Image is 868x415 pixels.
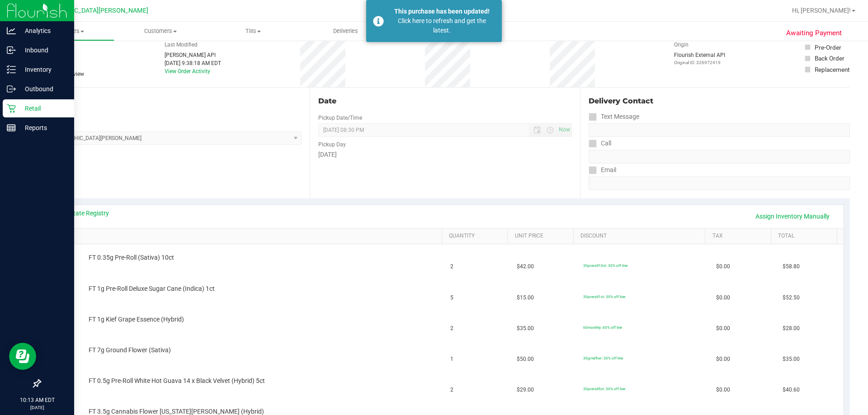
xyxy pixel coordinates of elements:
[299,22,392,41] a: Deliveries
[16,25,70,36] p: Analytics
[517,355,534,364] span: $50.00
[712,233,768,240] a: Tax
[450,294,453,302] span: 5
[321,27,370,35] span: Deliveries
[517,262,534,271] span: $42.00
[783,386,800,394] span: $40.60
[792,7,851,14] span: Hi, [PERSON_NAME]!
[16,122,70,133] p: Reports
[16,45,70,56] p: Inbound
[89,315,184,324] span: FT 1g Kief Grape Essence (Hybrid)
[9,343,36,370] iframe: Resource center
[589,163,616,177] label: Email
[783,262,800,271] span: $58.80
[114,22,207,41] a: Customers
[583,263,627,268] span: 30preroll10ct: 30% off line
[815,54,844,63] div: Back Order
[16,84,70,94] p: Outbound
[7,65,16,74] inline-svg: Inventory
[589,123,850,137] input: Format: (999) 999-9999
[165,59,221,67] div: [DATE] 9:38:18 AM EDT
[750,209,835,224] a: Assign Inventory Manually
[4,404,70,411] p: [DATE]
[7,46,16,55] inline-svg: Inbound
[517,294,534,302] span: $15.00
[783,324,800,333] span: $28.00
[40,96,302,107] div: Location
[389,7,495,16] div: This purchase has been updated!
[783,294,800,302] span: $52.50
[89,346,171,354] span: FT 7g Ground Flower (Sativa)
[583,325,622,330] span: 60monthly: 60% off line
[89,377,265,385] span: FT 0.5g Pre-Roll White Hot Guava 14 x Black Velvet (Hybrid) 5ct
[589,96,850,107] div: Delivery Contact
[450,324,453,333] span: 2
[815,65,849,74] div: Replacement
[580,233,702,240] a: Discount
[16,64,70,75] p: Inventory
[165,51,221,59] div: [PERSON_NAME] API
[716,324,730,333] span: $0.00
[716,386,730,394] span: $0.00
[208,27,299,35] span: Tills
[4,396,70,404] p: 10:13 AM EDT
[449,233,504,240] a: Quantity
[16,103,70,114] p: Retail
[783,355,800,364] span: $35.00
[318,140,346,149] label: Pickup Day
[318,150,571,159] div: [DATE]
[815,43,841,52] div: Pre-Order
[778,233,833,240] a: Total
[583,387,625,391] span: 30preroll5ct: 30% off line
[450,262,453,271] span: 2
[89,284,215,293] span: FT 1g Pre-Roll Deluxe Sugar Cane (Indica) 1ct
[589,137,611,150] label: Call
[207,22,300,41] a: Tills
[165,41,198,49] label: Last Modified
[589,150,850,163] input: Format: (999) 999-9999
[37,7,148,14] span: [GEOGRAPHIC_DATA][PERSON_NAME]
[7,104,16,113] inline-svg: Retail
[450,355,453,364] span: 1
[389,16,495,35] div: Click here to refresh and get the latest.
[7,26,16,35] inline-svg: Analytics
[716,355,730,364] span: $0.00
[318,96,571,107] div: Date
[450,386,453,394] span: 2
[89,253,174,262] span: FT 0.35g Pre-Roll (Sativa) 10ct
[7,84,16,93] inline-svg: Outbound
[674,59,725,66] p: Original ID: 326972419
[318,114,362,122] label: Pickup Date/Time
[674,41,689,49] label: Origin
[517,386,534,394] span: $29.00
[674,51,725,66] div: Flourish External API
[583,356,623,360] span: 30grndflwr: 30% off line
[115,27,207,35] span: Customers
[165,68,210,75] a: View Order Activity
[7,123,16,132] inline-svg: Reports
[786,28,842,38] span: Awaiting Payment
[716,262,730,271] span: $0.00
[716,294,730,302] span: $0.00
[517,324,534,333] span: $35.00
[589,110,639,123] label: Text Message
[515,233,570,240] a: Unit Price
[55,209,109,218] a: View State Registry
[583,294,625,299] span: 30preroll1ct: 30% off line
[53,233,438,240] a: SKU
